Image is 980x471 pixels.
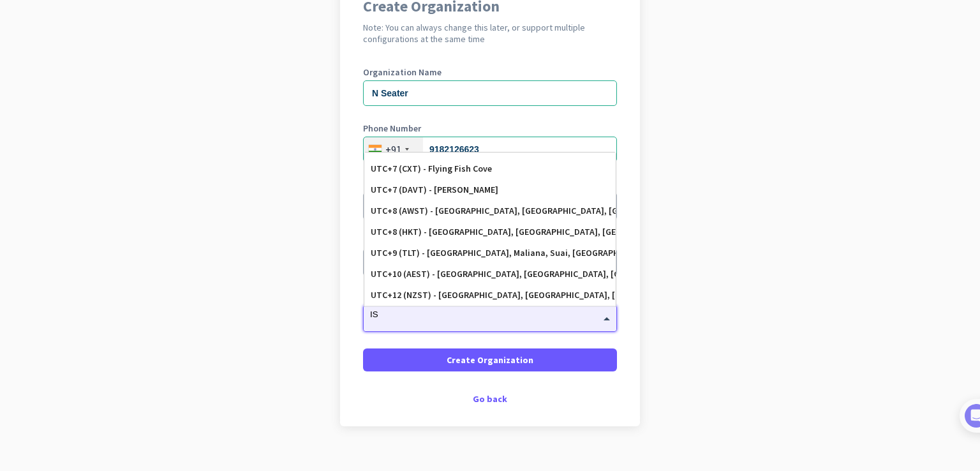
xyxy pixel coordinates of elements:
[363,137,617,162] input: 74104 10123
[363,22,617,45] h2: Note: You can always change this later, or support multiple configurations at the same time
[363,394,617,403] div: Go back
[363,236,617,245] label: Organization Size (Optional)
[363,68,617,77] label: Organization Name
[371,290,609,301] div: UTC+12 (NZST) - [GEOGRAPHIC_DATA], [GEOGRAPHIC_DATA], [GEOGRAPHIC_DATA], [GEOGRAPHIC_DATA]
[363,80,617,106] input: What is the name of your organization?
[371,248,609,258] div: UTC+9 (TLT) - [GEOGRAPHIC_DATA], Maliana, Suai, [GEOGRAPHIC_DATA]
[364,153,616,306] div: Options List
[363,124,617,133] label: Phone Number
[371,269,609,280] div: UTC+10 (AEST) - [GEOGRAPHIC_DATA], [GEOGRAPHIC_DATA], [GEOGRAPHIC_DATA], [GEOGRAPHIC_DATA]
[371,227,609,237] div: UTC+8 (HKT) - [GEOGRAPHIC_DATA], [GEOGRAPHIC_DATA], [GEOGRAPHIC_DATA], [GEOGRAPHIC_DATA]
[385,143,401,156] div: +91
[371,163,609,174] div: UTC+7 (CXT) - Flying Fish Cove
[363,180,456,189] label: Organization language
[371,184,609,195] div: UTC+7 (DAVT) - [PERSON_NAME]
[447,354,533,366] span: Create Organization
[363,348,617,371] button: Create Organization
[371,206,609,216] div: UTC+8 (AWST) - [GEOGRAPHIC_DATA], [GEOGRAPHIC_DATA], [GEOGRAPHIC_DATA], [GEOGRAPHIC_DATA]
[363,292,617,301] label: Organization Time Zone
